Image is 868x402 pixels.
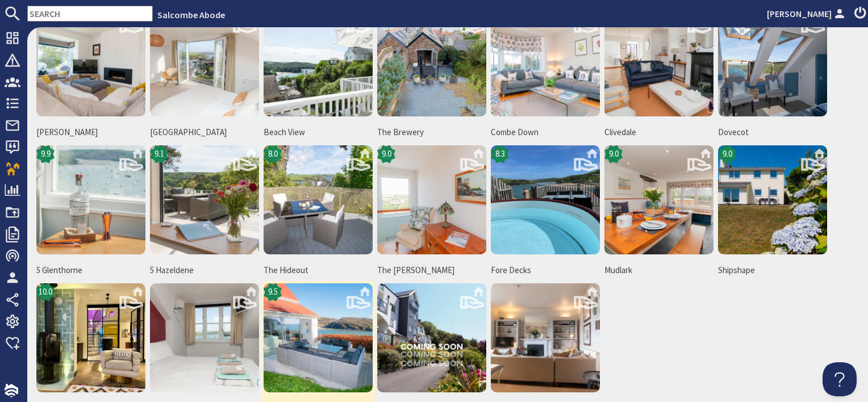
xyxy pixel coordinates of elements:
span: The [PERSON_NAME] [377,264,486,277]
input: SEARCH [27,6,153,22]
img: Dovecot's icon [718,7,827,116]
img: Wellingtons 's icon [491,283,600,392]
span: 8.3 [495,148,505,161]
img: Woodcot Cottage 's icon [264,283,373,392]
a: The Brewery's icon10.0The Brewery [375,5,489,143]
span: 5 Hazeldene [150,264,259,277]
a: Beach View's icon9.7Beach View [261,5,375,143]
span: Shipshape [718,264,827,277]
span: The Brewery [377,126,486,139]
a: Beacon House 's icon9.7[GEOGRAPHIC_DATA] [148,5,261,143]
img: Beacon House 's icon [150,7,259,116]
a: 5 Glenthorne's icon9.95 Glenthorne [34,143,148,281]
span: Mudlark [604,264,713,277]
a: 5 Hazeldene's icon9.15 Hazeldene [148,143,261,281]
span: 9.9 [41,148,51,161]
span: 9.0 [723,148,732,161]
a: Alma Villa's icon8.0[PERSON_NAME] [34,5,148,143]
img: The Holt's icon [377,145,486,254]
img: Upper Foredecks's icon [150,283,259,392]
span: Dovecot [718,126,827,139]
img: Alma Villa's icon [36,7,145,116]
a: [PERSON_NAME] [767,7,848,20]
a: The Hideout 's icon8.0The Hideout [261,143,375,281]
img: Shipshape's icon [718,145,827,254]
img: Fore Decks's icon [491,145,600,254]
a: Clivedale 's icon9.0Clivedale [602,5,716,143]
span: [GEOGRAPHIC_DATA] [150,126,259,139]
img: Clivedale 's icon [604,7,713,116]
span: 9.1 [155,148,164,161]
a: Fore Decks's icon8.3Fore Decks [489,143,602,281]
span: 10.0 [39,286,52,299]
a: Shipshape's icon9.0Shipshape [716,143,829,281]
a: The Holt's icon9.0The [PERSON_NAME] [375,143,489,281]
img: staytech_i_w-64f4e8e9ee0a9c174fd5317b4b171b261742d2d393467e5bdba4413f4f884c10.svg [5,384,18,397]
a: Dovecot's icon8.2Dovecot [716,5,829,143]
a: Salcombe Abode [157,9,225,20]
span: Combe Down [491,126,600,139]
img: 15 St Elmo Court's icon [377,283,486,392]
span: 5 Glenthorne [36,264,145,277]
img: Combe Down's icon [491,7,600,116]
img: 5 Hazeldene's icon [150,145,259,254]
img: Mudlark's icon [604,145,713,254]
span: 9.0 [382,148,391,161]
span: Clivedale [604,126,713,139]
span: 9.0 [609,148,619,161]
span: Beach View [264,126,373,139]
img: The Smurf House 's icon [36,283,145,392]
a: Combe Down's icon9.7Combe Down [489,5,602,143]
span: Fore Decks [491,264,600,277]
span: 8.0 [268,148,278,161]
a: Mudlark's icon9.0Mudlark [602,143,716,281]
iframe: Toggle Customer Support [823,362,857,396]
img: 5 Glenthorne's icon [36,145,145,254]
img: Beach View's icon [264,7,373,116]
span: 9.5 [268,286,278,299]
span: [PERSON_NAME] [36,126,145,139]
span: The Hideout [264,264,373,277]
img: The Hideout 's icon [264,145,373,254]
img: The Brewery's icon [377,7,486,116]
